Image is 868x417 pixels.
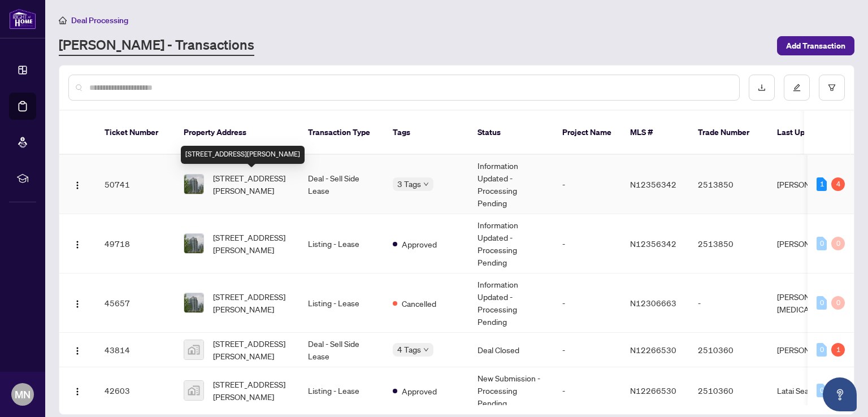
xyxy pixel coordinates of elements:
td: [PERSON_NAME] [768,214,853,273]
img: logo [9,8,36,29]
th: Transaction Type [299,111,384,155]
span: [STREET_ADDRESS][PERSON_NAME] [213,231,290,256]
span: MN [15,386,31,402]
button: Logo [68,175,86,193]
div: 1 [817,177,827,191]
td: 45657 [96,273,175,333]
span: Deal Processing [71,15,128,25]
span: filter [828,84,836,92]
div: 0 [831,237,845,250]
span: download [758,84,766,92]
img: thumbnail-img [184,293,203,312]
button: filter [819,75,845,101]
td: Deal - Sell Side Lease [299,155,384,214]
td: - [689,273,768,333]
td: 2513850 [689,214,768,273]
div: 0 [817,384,827,397]
img: Logo [73,346,82,355]
img: thumbnail-img [184,175,203,194]
button: Logo [68,341,86,359]
th: Tags [384,111,468,155]
a: [PERSON_NAME] - Transactions [59,36,254,56]
th: Last Updated By [768,111,853,155]
span: Approved [402,238,437,250]
td: 2510360 [689,333,768,367]
td: Deal Closed [468,333,553,367]
span: [STREET_ADDRESS][PERSON_NAME] [213,378,290,403]
span: N12266530 [630,385,676,396]
th: Trade Number [689,111,768,155]
img: thumbnail-img [184,340,203,359]
td: 42603 [96,367,175,414]
span: N12356342 [630,238,676,249]
div: 4 [831,177,845,191]
span: [STREET_ADDRESS][PERSON_NAME] [213,290,290,315]
td: 2510360 [689,367,768,414]
button: Logo [68,294,86,312]
span: home [59,16,67,24]
img: Logo [73,387,82,396]
span: [STREET_ADDRESS][PERSON_NAME] [213,172,290,197]
button: Open asap [823,377,857,411]
td: [PERSON_NAME] [768,333,853,367]
img: Logo [73,240,82,249]
td: - [553,367,621,414]
td: Latai Seadat [768,367,853,414]
span: Approved [402,385,437,397]
div: 0 [831,296,845,310]
td: Listing - Lease [299,214,384,273]
td: [PERSON_NAME] [768,155,853,214]
div: 0 [817,237,827,250]
td: Listing - Lease [299,367,384,414]
div: 0 [817,296,827,310]
td: - [553,333,621,367]
div: 0 [817,343,827,357]
td: Information Updated - Processing Pending [468,155,553,214]
td: 43814 [96,333,175,367]
th: MLS # [621,111,689,155]
span: N12266530 [630,345,676,355]
td: [PERSON_NAME][MEDICAL_DATA] [768,273,853,333]
td: New Submission - Processing Pending [468,367,553,414]
button: download [749,75,775,101]
th: Status [468,111,553,155]
td: - [553,155,621,214]
span: Cancelled [402,297,436,310]
td: Deal - Sell Side Lease [299,333,384,367]
td: 50741 [96,155,175,214]
td: Information Updated - Processing Pending [468,273,553,333]
button: edit [784,75,810,101]
div: [STREET_ADDRESS][PERSON_NAME] [181,146,305,164]
div: 1 [831,343,845,357]
span: down [423,347,429,353]
th: Project Name [553,111,621,155]
button: Logo [68,381,86,399]
img: Logo [73,181,82,190]
th: Ticket Number [96,111,175,155]
span: [STREET_ADDRESS][PERSON_NAME] [213,337,290,362]
img: thumbnail-img [184,234,203,253]
td: 49718 [96,214,175,273]
button: Logo [68,234,86,253]
td: 2513850 [689,155,768,214]
span: down [423,181,429,187]
span: 4 Tags [397,343,421,356]
td: Listing - Lease [299,273,384,333]
td: - [553,273,621,333]
span: Add Transaction [786,37,845,55]
td: Information Updated - Processing Pending [468,214,553,273]
img: thumbnail-img [184,381,203,400]
span: 3 Tags [397,177,421,190]
img: Logo [73,299,82,309]
span: edit [793,84,801,92]
td: - [553,214,621,273]
span: N12356342 [630,179,676,189]
button: Add Transaction [777,36,854,55]
th: Property Address [175,111,299,155]
span: N12306663 [630,298,676,308]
